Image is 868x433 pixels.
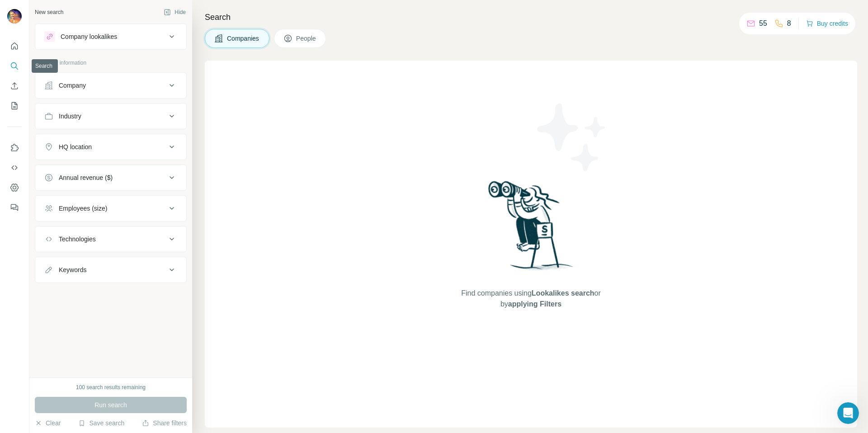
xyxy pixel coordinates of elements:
button: Industry [35,105,186,127]
button: Technologies [35,228,186,250]
button: Keywords [35,259,186,281]
button: Feedback [7,199,22,216]
img: Avatar [7,9,22,24]
p: 55 [759,18,767,29]
button: Save search [78,419,124,428]
div: Annual revenue ($) [59,173,113,182]
button: Quick start [7,38,22,54]
button: Search [7,58,22,74]
button: Dashboard [7,179,22,196]
button: Enrich CSV [7,78,22,94]
iframe: Intercom live chat [837,402,859,424]
div: Keywords [59,265,86,274]
div: Industry [59,112,81,121]
img: Surfe Illustration - Stars [531,97,613,178]
button: Clear [35,419,61,428]
button: Annual revenue ($) [35,167,186,188]
span: Companies [227,34,260,43]
img: Surfe Illustration - Woman searching with binoculars [484,179,578,279]
div: Employees (size) [59,204,107,213]
div: HQ location [59,142,92,151]
span: People [296,34,317,43]
button: Company [35,75,186,96]
div: Technologies [59,235,96,244]
button: Use Surfe on LinkedIn [7,140,22,156]
div: Company [59,81,86,90]
span: applying Filters [508,300,561,308]
div: New search [35,8,63,16]
button: Company lookalikes [35,26,186,47]
div: Company lookalikes [61,32,117,41]
button: Hide [157,5,192,19]
p: Company information [35,59,187,67]
span: Find companies using or by [458,288,603,310]
button: Buy credits [806,17,848,30]
h4: Search [205,11,857,24]
button: Share filters [142,419,187,428]
p: 8 [787,18,791,29]
span: Lookalikes search [532,289,594,297]
button: Use Surfe API [7,160,22,176]
button: HQ location [35,136,186,158]
button: My lists [7,98,22,114]
div: 100 search results remaining [76,383,146,391]
button: Employees (size) [35,198,186,219]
